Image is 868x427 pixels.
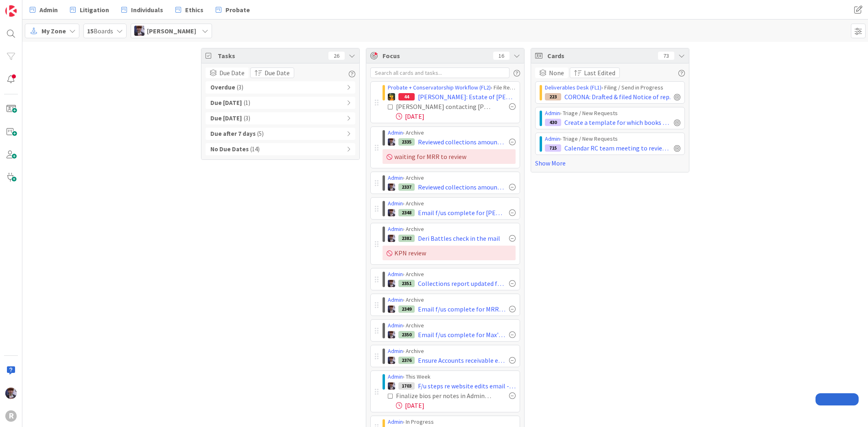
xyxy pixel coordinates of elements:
span: Last Edited [584,68,615,78]
div: 2337 [398,183,415,191]
a: Admin [388,296,403,303]
span: Due Date [219,68,245,78]
img: ML [388,138,395,146]
span: Email f/us complete for [PERSON_NAME]'s clients [418,208,506,218]
div: 715 [545,144,561,152]
span: [PERSON_NAME] [147,26,196,36]
span: Ensure Accounts receivable entered in IOLTA report by the end of 15th [418,355,506,365]
span: Email f/us complete for MRR's clients [418,304,506,314]
span: Boards [87,26,113,36]
div: › Triage / New Requests [545,135,680,143]
div: › Archive [388,296,516,304]
a: Admin [388,129,403,136]
a: Admin [388,200,403,207]
span: Deri Battles check in the mail [418,233,500,243]
div: 16 [493,52,509,60]
a: Admin [388,373,403,380]
b: Due after 7 days [210,129,256,139]
span: My Zone [42,26,66,36]
a: Probate + Conservatorship Workflow (FL2) [388,84,491,91]
img: ML [134,26,144,36]
span: Due Date [265,68,290,78]
div: waiting for MRR to review [383,149,516,164]
div: 2348 [398,209,415,216]
span: Cards [547,51,654,61]
span: ( 5 ) [257,129,264,139]
a: Deliverables Desk (FL1) [545,84,601,91]
button: Last Edited [570,68,620,78]
div: [DATE] [396,401,516,410]
div: › Archive [388,129,516,137]
div: 223 [545,93,561,100]
a: Admin [388,270,403,278]
b: No Due Dates [210,145,249,154]
div: 44 [398,93,415,100]
a: Admin [388,322,403,329]
span: ( 14 ) [250,145,260,154]
span: Calendar RC team meeting to review using electronic exhibits once TRW completed [PERSON_NAME] clo... [564,143,671,153]
b: Due [DATE] [210,114,242,123]
img: ML [388,305,395,313]
div: › Archive [388,347,516,355]
a: Admin [388,225,403,233]
a: Admin [388,418,403,425]
span: ( 1 ) [244,98,250,108]
span: Reviewed collections amounts with [PERSON_NAME] [418,182,506,192]
div: [PERSON_NAME] contacting [PERSON_NAME]; waiting for a response. Issue new check & letter if no re... [396,102,491,111]
div: R [5,410,17,422]
div: Finalize bios per notes in Admin meeting card [396,391,491,401]
span: Collections report updated for [DATE]-[DATE] [418,279,506,288]
div: [DATE] [396,111,516,121]
div: › Triage / New Requests [545,109,680,118]
span: Tasks [218,51,324,61]
a: Admin [388,174,403,181]
a: Admin [25,2,63,17]
a: Admin [545,109,560,117]
div: › Filing / Send in Progress [545,83,680,92]
b: 15 [87,27,94,35]
span: Focus [383,51,487,61]
img: ML [388,235,395,242]
b: Due [DATE] [210,98,242,108]
a: Litigation [65,2,114,17]
span: Litigation [80,5,109,15]
div: KPN review [383,246,516,260]
div: 2351 [398,280,415,287]
a: Admin [388,347,403,355]
span: None [549,68,564,78]
span: [PERSON_NAME]: Estate of [PERSON_NAME] [418,92,516,102]
div: › Archive [388,225,516,233]
div: 73 [658,52,674,60]
img: ML [388,331,395,338]
div: 2349 [398,305,415,313]
img: ML [388,357,395,364]
span: ( 3 ) [237,83,243,92]
a: Probate [211,2,255,17]
div: 1703 [398,382,415,390]
div: › Archive [388,174,516,182]
a: Show More [535,158,685,168]
a: Individuals [116,2,168,17]
div: › This Week [388,373,516,381]
div: › Archive [388,321,516,330]
div: 26 [328,52,345,60]
button: Due Date [250,68,294,78]
img: ML [388,209,395,216]
img: ML [388,382,395,390]
a: Admin [545,135,560,142]
div: › File Receipts & Request Discharge [388,83,516,92]
span: ( 3 ) [244,114,250,123]
div: 430 [545,119,561,126]
div: › In Progress [388,418,516,426]
span: F/u steps re website edits email - draft bio updates [418,381,516,391]
div: 2335 [398,138,415,146]
span: Ethics [185,5,203,15]
span: Reviewed collections amounts with [PERSON_NAME] [418,137,506,147]
div: › Archive [388,199,516,208]
a: Ethics [171,2,208,17]
div: › Archive [388,270,516,279]
span: Admin [39,5,58,15]
b: Overdue [210,83,235,92]
span: CORONA: Drafted & filed Notice of rep. [564,92,671,102]
div: 2350 [398,331,415,338]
